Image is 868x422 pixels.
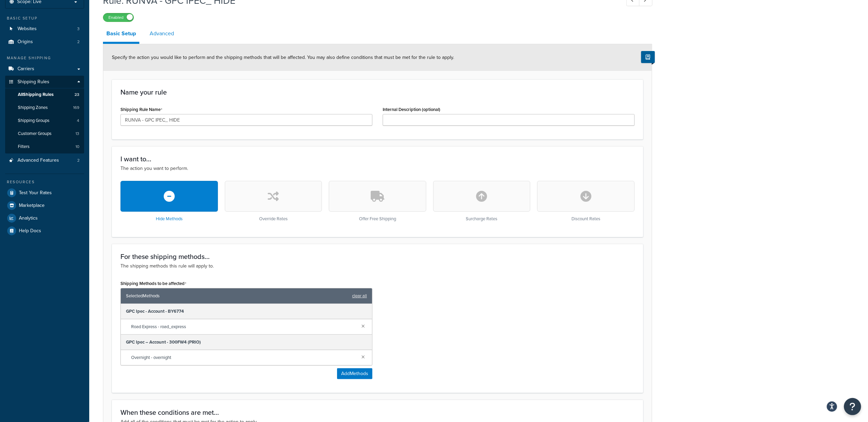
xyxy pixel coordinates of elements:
[18,105,48,111] span: Shipping Zones
[537,181,635,222] div: Discount Rates
[5,225,84,237] a: Help Docs
[5,212,84,224] a: Analytics
[77,39,80,45] span: 2
[329,181,426,222] div: Offer Free Shipping
[337,368,372,379] button: AddMethods
[77,158,80,163] span: 2
[5,55,84,61] div: Manage Shipping
[225,181,322,222] div: Override Rates
[5,15,84,21] div: Basic Setup
[18,118,49,124] span: Shipping Groups
[76,144,79,150] span: 10
[5,179,84,185] div: Resources
[5,140,84,153] li: Filters
[383,107,440,112] label: Internal Description (optional)
[5,23,84,35] li: Websites
[120,155,635,163] h3: I want to...
[5,140,84,153] a: Filters10
[5,154,84,167] a: Advanced Features2
[126,291,349,301] span: Selected Methods
[73,105,79,111] span: 169
[5,101,84,114] li: Shipping Zones
[641,51,655,63] button: Show Help Docs
[103,13,134,22] label: Enabled
[18,144,30,150] span: Filters
[19,203,45,209] span: Marketplace
[19,190,52,196] span: Test Your Rates
[5,127,84,140] li: Customer Groups
[5,154,84,167] li: Advanced Features
[19,228,41,234] span: Help Docs
[352,291,367,301] a: clear all
[120,253,635,260] h3: For these shipping methods...
[112,54,454,61] span: Specify the action you would like to perform and the shipping methods that will be affected. You ...
[120,409,635,416] h3: When these conditions are met...
[74,92,79,98] span: 23
[5,88,84,101] a: AllShipping Rules23
[120,107,162,112] label: Shipping Rule Name
[120,262,635,270] p: The shipping methods this rule will apply to.
[121,304,372,319] div: GPC Ipec - Account - BY6774
[5,114,84,127] a: Shipping Groups4
[5,127,84,140] a: Customer Groups13
[18,79,49,85] span: Shipping Rules
[18,26,37,32] span: Websites
[120,88,635,96] h3: Name your rule
[77,26,80,32] span: 3
[18,39,33,45] span: Origins
[120,181,218,222] div: Hide Methods
[18,92,54,98] span: All Shipping Rules
[120,165,635,172] p: The action you want to perform.
[146,25,177,42] a: Advanced
[5,199,84,212] a: Marketplace
[5,23,84,35] a: Websites3
[5,76,84,154] li: Shipping Rules
[5,101,84,114] a: Shipping Zones169
[5,114,84,127] li: Shipping Groups
[131,322,356,332] span: Road Express - road_express
[5,63,84,75] a: Carriers
[5,76,84,88] a: Shipping Rules
[19,215,38,221] span: Analytics
[5,36,84,48] li: Origins
[76,131,79,137] span: 13
[120,281,186,286] label: Shipping Methods to be affected
[18,66,34,72] span: Carriers
[18,158,59,163] span: Advanced Features
[5,187,84,199] a: Test Your Rates
[5,36,84,48] a: Origins2
[103,25,139,44] a: Basic Setup
[18,131,51,137] span: Customer Groups
[844,398,861,415] button: Open Resource Center
[433,181,531,222] div: Surcharge Rates
[77,118,79,124] span: 4
[121,335,372,350] div: GPC Ipec – Account - 300FW4 (PRIO)
[131,353,356,362] span: Overnight - overnight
